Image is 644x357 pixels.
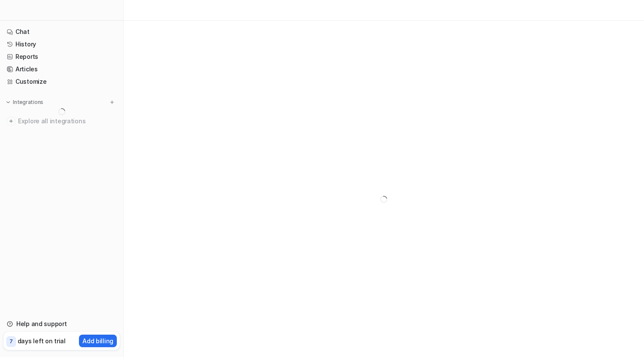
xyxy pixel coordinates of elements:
a: Reports [3,51,120,63]
a: Explore all integrations [3,115,120,127]
p: days left on trial [18,336,66,345]
span: Explore all integrations [18,114,116,128]
img: expand menu [5,99,11,105]
button: Integrations [3,98,46,107]
a: History [3,38,120,50]
a: Customize [3,76,120,88]
p: Integrations [13,99,43,106]
p: 7 [9,338,13,345]
a: Chat [3,26,120,38]
img: menu_add.svg [109,99,115,105]
img: explore all integrations [7,117,15,125]
button: Add billing [79,335,117,347]
a: Articles [3,63,120,75]
a: Help and support [3,318,120,330]
p: Add billing [82,336,113,345]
